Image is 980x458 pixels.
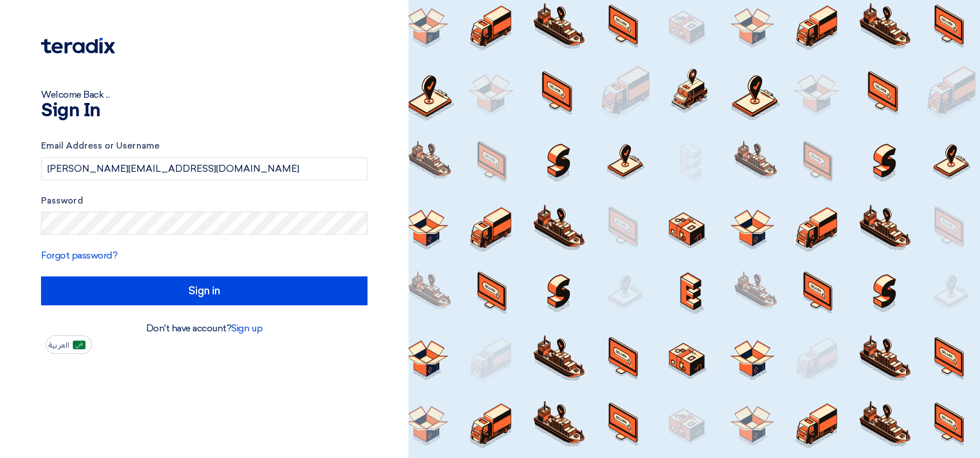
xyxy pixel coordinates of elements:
[41,88,367,102] div: Welcome Back ...
[41,322,367,335] div: Don't have account?
[41,38,115,54] img: Teradix logo
[41,102,367,120] h1: Sign In
[41,157,367,180] input: Enter your business email or username
[49,341,69,349] span: العربية
[41,250,117,261] a: Forgot password?
[46,335,92,354] button: العربية
[41,139,367,153] label: Email Address or Username
[41,276,367,305] input: Sign in
[231,323,262,334] a: Sign up
[73,341,86,349] img: ar-AR.png
[41,194,367,208] label: Password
